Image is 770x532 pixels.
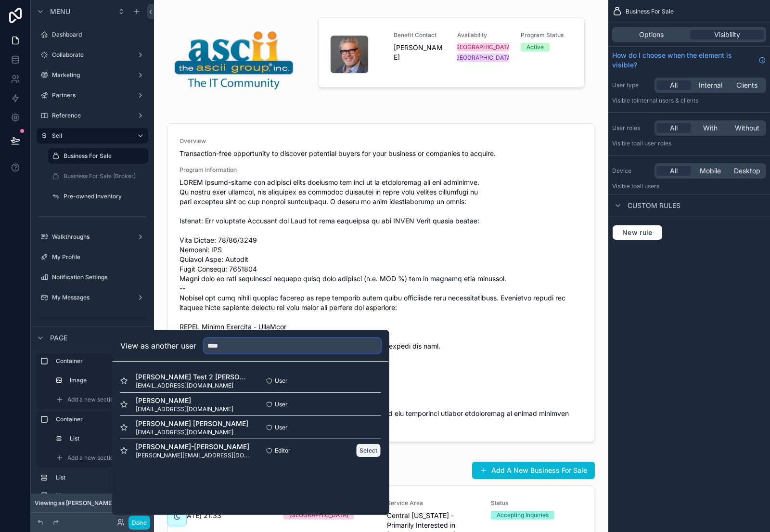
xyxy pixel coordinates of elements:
a: Dashboard [37,27,148,42]
p: Visible to [612,182,766,190]
span: Viewing as [PERSON_NAME] [35,499,114,507]
span: New rule [618,228,656,237]
label: List [56,474,144,481]
span: Add a new section [67,454,117,462]
label: My Messages [52,294,133,301]
label: Partners [52,91,133,99]
label: Business For Sale (Broker) [64,172,146,180]
button: Done [128,516,150,530]
a: Pre-owned Inventory [48,189,148,204]
a: My Messages [37,290,148,305]
span: Internal users & clients [637,97,698,104]
label: Marketing [52,71,133,79]
label: Reference [52,112,133,119]
span: User [275,424,288,431]
span: Mobile [700,166,721,176]
a: Reference [37,108,148,123]
label: User type [612,81,651,89]
a: Walkthroughs [37,229,148,245]
label: Collaborate [52,51,133,59]
button: Select [356,443,381,457]
span: All [670,123,678,133]
span: Internal [699,80,722,90]
span: Page [50,333,67,343]
a: My Profile [37,249,148,265]
span: How do I choose when the element is visible? [612,51,755,70]
span: Desktop [734,166,760,176]
label: My Profile [52,253,146,261]
label: Notification Settings [52,273,146,281]
span: With [703,123,718,133]
label: User roles [612,124,651,132]
span: Options [639,30,664,39]
label: Image [70,376,142,384]
span: Menu [50,7,70,16]
label: Walkthroughs [52,233,133,241]
span: all users [637,182,659,190]
span: Visibility [714,30,740,39]
span: Without [735,123,759,133]
label: Container [56,357,144,365]
span: [PERSON_NAME] Test 2 [PERSON_NAME] [136,372,251,382]
span: [PERSON_NAME] [136,396,233,405]
span: All [670,166,678,176]
label: Device [612,167,651,175]
span: Add a new section [67,396,117,403]
h2: View as another user [120,340,196,351]
span: Clients [736,80,757,90]
a: Partners [37,88,148,103]
div: scrollable content [31,349,154,513]
span: User [275,401,288,408]
a: How do I choose when the element is visible? [612,51,766,70]
label: Sell [52,132,129,140]
span: [PERSON_NAME] [PERSON_NAME] [136,419,248,428]
label: List [56,492,144,499]
a: Marketing [37,67,148,83]
a: Business For Sale [48,148,148,164]
a: Collaborate [37,47,148,63]
a: Notification Settings [37,270,148,285]
span: All [670,80,678,90]
span: User [275,377,288,385]
span: [EMAIL_ADDRESS][DOMAIN_NAME] [136,428,248,436]
span: [PERSON_NAME][EMAIL_ADDRESS][DOMAIN_NAME] [136,452,251,459]
span: Editor [275,447,291,454]
span: Business For Sale [626,8,674,15]
span: Custom rules [628,201,680,210]
label: Business For Sale [64,152,142,160]
span: [PERSON_NAME]-[PERSON_NAME] [136,442,251,452]
p: Visible to [612,140,766,147]
p: Visible to [612,97,766,104]
label: Pre-owned Inventory [64,193,146,200]
label: Dashboard [52,31,146,39]
a: Business For Sale (Broker) [48,169,148,184]
span: [EMAIL_ADDRESS][DOMAIN_NAME] [136,382,251,389]
button: New rule [612,225,663,240]
span: [EMAIL_ADDRESS][DOMAIN_NAME] [136,405,233,413]
a: Sell [37,128,148,143]
label: List [70,435,142,442]
span: All user roles [637,140,671,147]
label: Container [56,415,144,423]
